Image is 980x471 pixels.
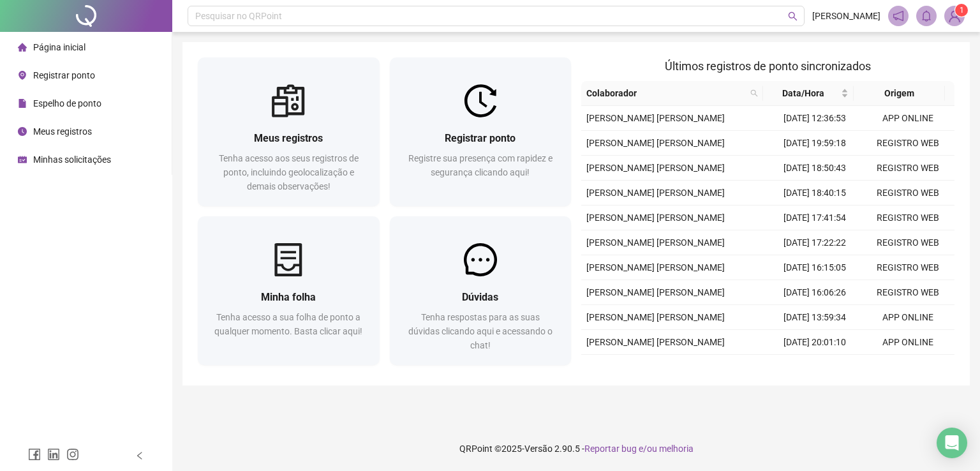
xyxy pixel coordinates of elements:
td: REGISTRO WEB [861,280,954,305]
span: linkedin [47,448,60,461]
td: REGISTRO WEB [861,181,954,206]
td: [DATE] 18:40:15 [768,181,861,206]
span: Tenha respostas para as suas dúvidas clicando aqui e acessando o chat! [408,312,553,350]
img: 90568 [945,6,964,26]
span: Meus registros [254,132,323,144]
a: Minha folhaTenha acesso a sua folha de ponto a qualquer momento. Basta clicar aqui! [198,216,380,365]
span: [PERSON_NAME] [812,9,880,23]
span: left [135,451,144,460]
span: Minha folha [261,291,316,303]
div: Open Intercom Messenger [937,428,967,458]
td: REGISTRO WEB [861,355,954,380]
td: [DATE] 19:59:18 [768,131,861,156]
span: Dúvidas [462,291,498,303]
td: REGISTRO WEB [861,156,954,181]
span: Data/Hora [768,86,838,100]
td: [DATE] 16:15:05 [768,255,861,280]
span: Versão [524,444,553,454]
span: [PERSON_NAME] [PERSON_NAME] [586,113,725,123]
footer: QRPoint © 2025 - 2.90.5 - [172,426,980,471]
span: [PERSON_NAME] [PERSON_NAME] [586,287,725,297]
td: [DATE] 16:06:26 [768,280,861,305]
td: APP ONLINE [861,106,954,131]
span: Últimos registros de ponto sincronizados [665,59,871,73]
span: bell [921,10,932,22]
span: [PERSON_NAME] [PERSON_NAME] [586,262,725,273]
th: Data/Hora [763,81,854,106]
td: [DATE] 12:36:53 [768,106,861,131]
span: 1 [960,6,964,15]
span: schedule [18,155,27,164]
span: [PERSON_NAME] [PERSON_NAME] [586,312,725,322]
span: search [788,11,798,21]
td: [DATE] 18:50:43 [768,156,861,181]
td: [DATE] 17:41:54 [768,206,861,230]
span: facebook [28,448,41,461]
span: Registrar ponto [445,132,516,144]
td: REGISTRO WEB [861,230,954,255]
a: Meus registrosTenha acesso aos seus registros de ponto, incluindo geolocalização e demais observa... [198,57,380,206]
span: file [18,99,27,108]
span: notification [893,10,904,22]
td: APP ONLINE [861,330,954,355]
span: Registrar ponto [33,70,95,80]
span: Tenha acesso a sua folha de ponto a qualquer momento. Basta clicar aqui! [214,312,362,336]
span: clock-circle [18,127,27,136]
span: Minhas solicitações [33,154,111,165]
span: Página inicial [33,42,85,52]
td: REGISTRO WEB [861,131,954,156]
span: Registre sua presença com rapidez e segurança clicando aqui! [408,153,553,177]
span: instagram [66,448,79,461]
td: REGISTRO WEB [861,255,954,280]
span: [PERSON_NAME] [PERSON_NAME] [586,337,725,347]
span: Espelho de ponto [33,98,101,108]
span: home [18,43,27,52]
span: [PERSON_NAME] [PERSON_NAME] [586,138,725,148]
td: APP ONLINE [861,305,954,330]
td: [DATE] 20:01:10 [768,330,861,355]
span: Reportar bug e/ou melhoria [584,444,694,454]
span: search [748,84,761,103]
span: Meus registros [33,126,92,137]
td: [DATE] 18:50:49 [768,355,861,380]
span: search [750,89,758,97]
span: environment [18,71,27,80]
span: [PERSON_NAME] [PERSON_NAME] [586,163,725,173]
th: Origem [854,81,944,106]
td: [DATE] 13:59:34 [768,305,861,330]
span: [PERSON_NAME] [PERSON_NAME] [586,237,725,248]
span: [PERSON_NAME] [PERSON_NAME] [586,213,725,223]
a: DúvidasTenha respostas para as suas dúvidas clicando aqui e acessando o chat! [390,216,572,365]
span: [PERSON_NAME] [PERSON_NAME] [586,188,725,198]
span: Colaborador [586,86,745,100]
td: [DATE] 17:22:22 [768,230,861,255]
td: REGISTRO WEB [861,206,954,230]
span: Tenha acesso aos seus registros de ponto, incluindo geolocalização e demais observações! [219,153,359,191]
sup: Atualize o seu contato no menu Meus Dados [955,4,968,17]
a: Registrar pontoRegistre sua presença com rapidez e segurança clicando aqui! [390,57,572,206]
